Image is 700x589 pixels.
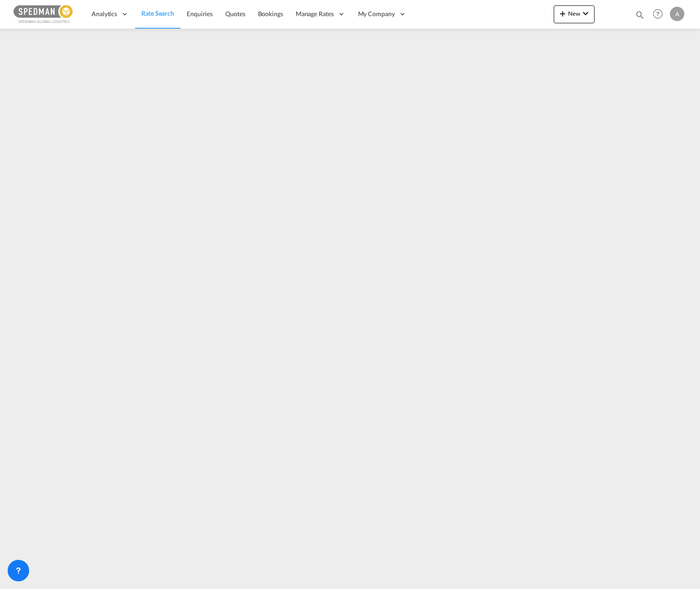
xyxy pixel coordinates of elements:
[258,10,283,17] span: Bookings
[670,7,684,21] div: A
[92,9,117,18] span: Analytics
[13,4,74,24] img: c12ca350ff1b11efb6b291369744d907.png
[635,10,645,20] md-icon: icon-magnify
[557,8,568,19] md-icon: icon-plus 400-fg
[554,5,595,23] button: icon-plus 400-fgNewicon-chevron-down
[296,9,334,18] span: Manage Rates
[635,10,645,23] div: icon-magnify
[650,6,665,22] span: Help
[225,10,245,17] span: Quotes
[580,8,591,19] md-icon: icon-chevron-down
[557,10,591,17] span: New
[187,10,213,17] span: Enquiries
[650,6,670,22] div: Help
[358,9,395,18] span: My Company
[141,9,174,17] span: Rate Search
